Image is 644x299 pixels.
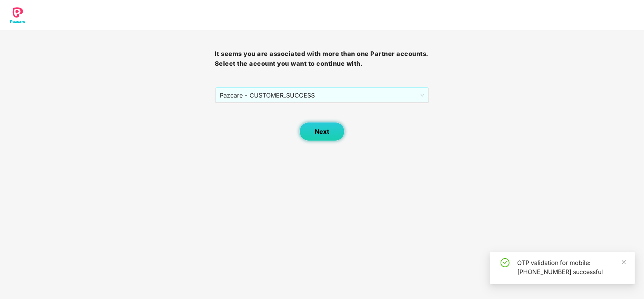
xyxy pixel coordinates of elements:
span: check-circle [501,258,510,267]
span: Next [315,128,329,135]
span: close [621,260,627,265]
h3: It seems you are associated with more than one Partner accounts. Select the account you want to c... [215,49,430,68]
div: OTP validation for mobile: [PHONE_NUMBER] successful [517,258,626,276]
button: Next [299,122,345,141]
span: Pazcare - CUSTOMER_SUCCESS [220,88,425,102]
